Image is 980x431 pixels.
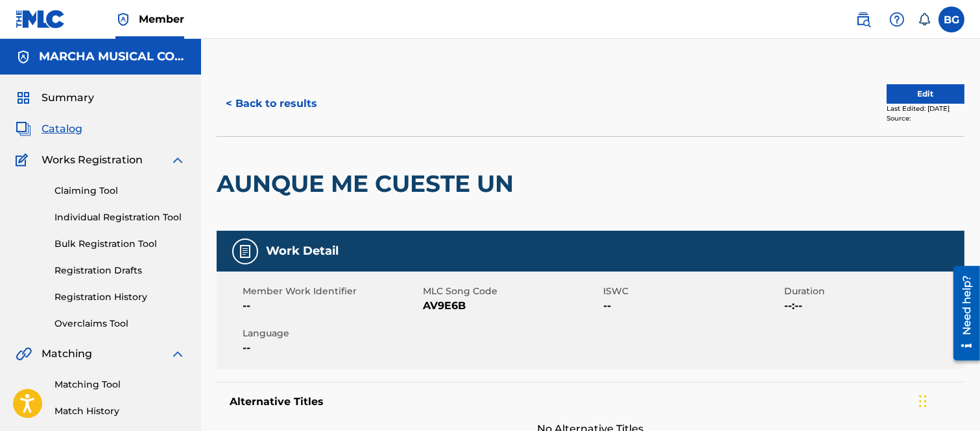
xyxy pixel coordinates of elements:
a: Claiming Tool [54,184,185,198]
a: Registration History [54,290,185,304]
span: ISWC [604,285,781,298]
a: Individual Registration Tool [54,211,185,224]
h5: MARCHA MUSICAL CORP. [39,49,185,64]
span: AV9E6B [423,298,600,314]
span: Member Work Identifier [243,285,420,298]
a: Public Search [850,6,876,32]
img: expand [170,346,185,362]
h5: Work Detail [266,244,339,259]
div: Help [884,6,910,32]
span: Catalog [42,121,82,137]
h2: AUNQUE ME CUESTE UN [217,169,520,198]
span: Language [243,327,420,340]
img: Works Registration [16,152,32,168]
div: Arrastrar [919,382,927,421]
img: help [889,12,905,27]
a: Bulk Registration Tool [54,237,185,251]
span: Member [139,12,184,27]
span: MLC Song Code [423,285,600,298]
img: search [855,12,871,27]
h5: Alternative Titles [230,395,951,408]
img: expand [170,152,185,168]
span: Works Registration [42,152,143,168]
iframe: Resource Center [944,261,980,366]
a: Matching Tool [54,378,185,391]
div: Source: [887,113,964,123]
img: Catalog [16,121,31,137]
img: Work Detail [237,244,253,259]
a: Registration Drafts [54,264,185,277]
button: Edit [887,84,964,104]
img: Matching [16,346,32,362]
div: Widget de chat [915,369,980,431]
a: Match History [54,404,185,418]
a: CatalogCatalog [16,121,82,137]
span: -- [243,340,420,356]
span: -- [243,298,420,314]
a: SummarySummary [16,90,94,106]
img: Accounts [16,49,31,65]
img: Summary [16,90,31,106]
span: Summary [42,90,94,106]
img: Top Rightsholder [115,12,131,27]
span: Duration [784,285,961,298]
div: Notifications [918,13,931,26]
div: User Menu [938,6,964,32]
span: Matching [42,346,92,362]
a: Overclaims Tool [54,317,185,331]
iframe: Chat Widget [915,369,980,431]
img: MLC Logo [16,10,66,29]
span: --:-- [784,298,961,314]
span: -- [604,298,781,314]
div: Last Edited: [DATE] [887,104,964,113]
button: < Back to results [217,87,326,120]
